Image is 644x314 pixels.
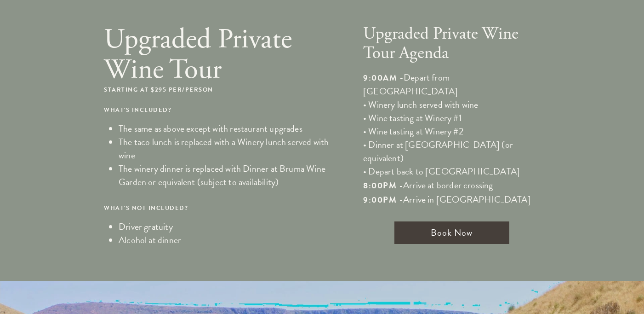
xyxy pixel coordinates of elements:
span: 9:00pm - [363,193,403,206]
h1: Upgraded Private Wine Tour [104,24,334,85]
p: • Depart back to [GEOGRAPHIC_DATA] [363,165,540,178]
span: 8:00pm - [363,179,403,192]
li: Alcohol at dinner [119,233,334,247]
li: Driver gratuity [119,220,334,233]
p: • Wine tasting at Winery #2 [363,125,540,138]
p: Depart from [GEOGRAPHIC_DATA] [363,70,540,98]
p: Upgraded Private Wine Tour Agenda [363,24,540,63]
p: • Wine tasting at Winery #1 [363,111,540,125]
li: The taco lunch is replaced with a Winery lunch served with wine [119,135,334,162]
p: Arrive at border crossing [363,178,540,192]
p: • Dinner at [GEOGRAPHIC_DATA] (or equivalent) [363,138,540,165]
li: The winery dinner is replaced with Dinner at Bruma Wine Garden or equivalent (subject to availabi... [119,162,334,189]
p: • Winery lunch served with wine [363,98,540,111]
p: Starting at $295 per/person [104,85,334,94]
li: The same as above except with restaurant upgrades [119,122,334,135]
p: What's included? [104,105,334,115]
p: Arrive in [GEOGRAPHIC_DATA] [363,192,540,207]
span: 9:00am - [363,71,404,84]
a: Book Now [394,221,509,244]
p: What's not included? [104,204,334,213]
